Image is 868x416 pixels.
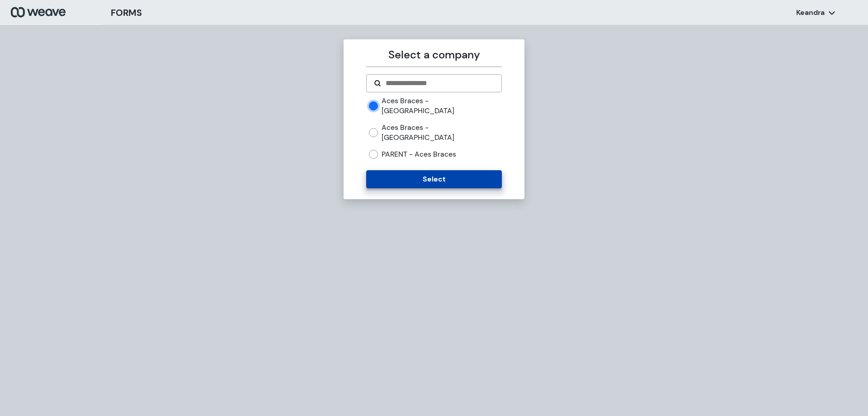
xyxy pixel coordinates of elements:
[366,170,501,188] button: Select
[382,96,501,115] label: Aces Braces - [GEOGRAPHIC_DATA]
[385,78,494,89] input: Search
[366,47,501,63] p: Select a company
[111,6,142,19] h3: FORMS
[796,8,825,18] p: Keandra
[382,123,501,142] label: Aces Braces - [GEOGRAPHIC_DATA]
[382,149,456,159] label: PARENT - Aces Braces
